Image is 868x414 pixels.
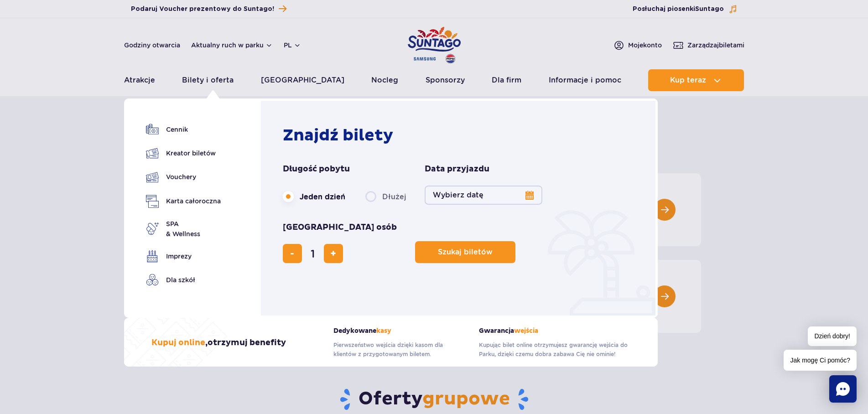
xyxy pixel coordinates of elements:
[479,327,630,335] strong: Gwarancja
[146,147,221,160] a: Kreator biletów
[151,337,205,348] span: Kupuj online
[784,350,857,371] span: Jak mogę Ci pomóc?
[283,187,345,206] label: Jeden dzień
[283,125,638,145] h2: Znajdź bilety
[808,326,857,346] span: Dzień dobry!
[324,244,343,263] button: dodaj bilet
[426,69,465,91] a: Sponsorzy
[182,69,234,91] a: Bilety i oferta
[438,248,493,256] span: Szukaj biletów
[191,41,273,49] button: Aktualny ruch w parku
[124,69,155,91] a: Atrakcje
[673,40,744,51] a: Zarządzajbiletami
[479,341,630,359] p: Kupując bilet online otrzymujesz gwarancję wejścia do Parku, dzięki czemu dobra zabawa Cię nie om...
[371,69,398,91] a: Nocleg
[670,76,706,84] span: Kup teraz
[261,69,344,91] a: [GEOGRAPHIC_DATA]
[124,41,180,50] a: Godziny otwarcia
[283,164,638,263] form: Planowanie wizyty w Park of Poland
[283,164,350,175] span: Długość pobytu
[146,219,221,239] a: SPA& Wellness
[425,164,489,175] span: Data przyjazdu
[284,41,301,50] button: pl
[829,375,857,403] div: Chat
[146,274,221,286] a: Dla szkół
[514,327,538,335] span: wejścia
[283,222,397,233] span: [GEOGRAPHIC_DATA] osób
[549,69,621,91] a: Informacje i pomoc
[492,69,521,91] a: Dla firm
[146,171,221,184] a: Vouchery
[425,186,542,205] button: Wybierz datę
[648,69,744,91] button: Kup teraz
[302,243,324,264] input: liczba biletów
[687,41,744,50] span: Zarządzaj biletami
[166,219,200,239] span: SPA & Wellness
[333,341,465,359] p: Pierwszeństwo wejścia dzięki kasom dla klientów z przygotowanym biletem.
[151,337,286,348] h3: , otrzymuj benefity
[333,327,465,335] strong: Dedykowane
[365,187,406,206] label: Dłużej
[613,40,662,51] a: Mojekonto
[146,250,221,263] a: Imprezy
[415,241,515,263] button: Szukaj biletów
[146,123,221,136] a: Cennik
[628,41,662,50] span: Moje konto
[283,244,302,263] button: usuń bilet
[146,195,221,208] a: Karta całoroczna
[376,327,391,335] span: kasy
